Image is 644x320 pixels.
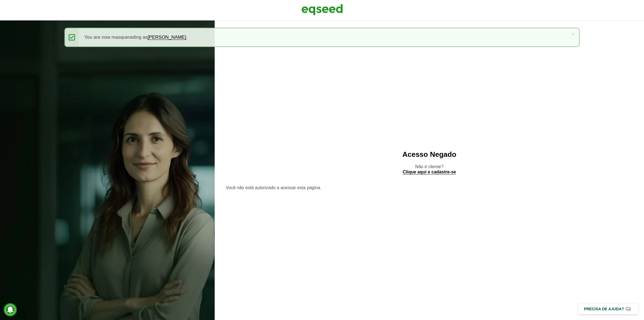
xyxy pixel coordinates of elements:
div: You are now masquerading as . [64,28,580,47]
h2: Acesso Negado [226,150,633,158]
img: EqSeed Logo [301,3,343,17]
section: Você não está autorizado a acessar esta página. [226,186,633,190]
a: [PERSON_NAME] [148,35,186,40]
p: Não é cliente? [226,164,633,175]
a: × [572,31,575,37]
a: Clique aqui e cadastre-se [403,170,456,175]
